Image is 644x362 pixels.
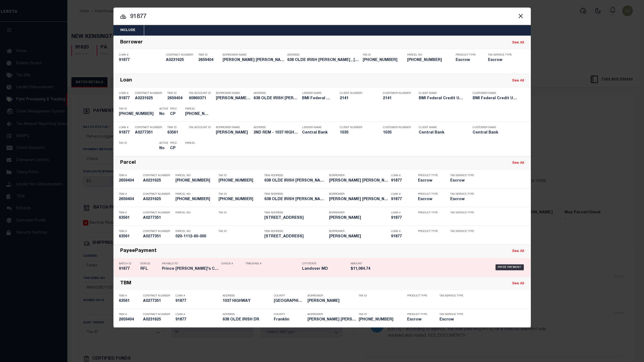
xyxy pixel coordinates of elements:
[185,107,209,111] p: Parcel
[329,197,388,202] h5: J. TYLER BENDER
[162,262,219,265] p: Payable To
[473,96,518,101] h5: BMI Federal Credit Union
[391,230,415,233] p: Loan #
[340,131,375,135] h5: 1035
[517,12,524,19] button: Close
[512,161,524,165] a: See All
[450,179,475,183] h5: Escrow
[120,248,157,254] div: PayeePayment
[359,313,404,316] p: Tax ID
[287,53,360,57] p: Address
[391,216,415,220] h5: 91877
[135,131,165,135] h5: A0277351
[198,53,220,57] p: TBM ID
[439,313,466,316] p: Tax Service Type
[143,294,173,298] p: Contract Number
[159,112,167,117] h5: No
[391,211,415,214] p: Loan #
[162,267,219,271] h5: Prince George's County Treasurer
[340,96,375,101] h5: 2141
[439,317,466,322] h5: Escrow
[175,317,220,322] h5: 91877
[419,131,465,135] h5: Central Bank
[329,179,388,183] h5: J. TYLER BENDER
[175,179,216,183] h5: 570-243512-00
[302,126,332,129] p: Lender Name
[143,179,173,183] h5: A0231625
[120,78,132,84] div: Loan
[264,216,326,220] h5: 1037 HIGHWAY 35 N HUDSON,WI
[119,174,140,177] p: TBM #
[450,230,475,233] p: Tax Service Type
[456,53,480,57] p: Product Type
[496,264,524,270] div: Payee Payment
[274,317,305,322] h5: Franklin
[135,92,165,95] p: Contract Number
[175,211,216,214] p: Parcel No
[119,126,132,129] p: Loan #
[264,234,326,239] h5: 1037 HIGHWAY 35 N HUDSON,WI
[223,299,271,303] h5: 1037 HIGHWAY
[223,58,285,63] h5: J. TYLER BENDER
[143,234,173,239] h5: A0277351
[167,131,186,135] h5: 63561
[198,58,220,63] h5: 2659404
[166,58,196,63] h5: A0231625
[143,313,173,316] p: Contract Number
[219,174,262,177] p: Tax ID
[307,317,356,322] h5: J. TYLER BENDER
[274,313,305,316] p: County
[166,53,196,57] p: Contract Number
[264,230,326,233] p: TBM Address
[119,193,140,196] p: TBM #
[359,317,404,322] h5: 570-243512-00
[391,193,415,196] p: Loan #
[216,126,251,129] p: Borrower Name
[119,131,132,135] h5: 91877
[512,250,524,253] a: See All
[113,12,531,22] input: Start typing...
[119,92,132,95] p: Loan #
[119,230,140,233] p: TBM #
[175,197,216,202] h5: 570-243512-00
[159,107,168,111] p: Active
[407,58,453,63] h5: 570-243512-00
[167,96,186,101] h5: 2659404
[119,313,140,316] p: TBM #
[383,126,411,129] p: Customer Number
[143,317,173,322] h5: A0231625
[120,281,131,287] div: TBM
[119,216,140,220] h5: 63561
[307,313,356,316] p: Borrower
[329,234,388,239] h5: THOMAS R SCHLIEF
[219,211,262,214] p: Tax ID
[418,230,442,233] p: Product Type
[216,92,251,95] p: Borrower Name
[175,313,220,316] p: Loan #
[340,92,375,95] p: Client Number
[170,146,177,151] h5: CP
[418,211,442,214] p: Product Type
[189,96,213,101] h5: 60860371
[359,294,404,298] p: Tax ID
[119,197,140,202] h5: 2659404
[159,142,168,145] p: Active
[119,96,132,101] h5: 91877
[264,197,326,202] h5: 638 OLDE IRISH DR GALLOWAY , OH...
[119,211,140,214] p: TBM #
[119,142,157,145] p: Tax ID
[189,92,213,95] p: Tax Account ID
[418,174,442,177] p: Product Type
[175,294,220,298] p: Loan #
[223,53,285,57] p: Borrower Name
[185,142,209,145] p: Parcel
[329,216,388,220] h5: THOMAS R SCHLIEF
[175,234,216,239] h5: 020-1112-60-000
[473,126,518,129] p: Customer Name
[418,197,442,202] h5: Escrow
[351,267,375,271] h5: $11,084.74
[383,92,411,95] p: Customer Number
[221,262,243,265] p: Check #
[219,179,262,183] h5: 570-243512-00
[391,197,415,202] h5: 91877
